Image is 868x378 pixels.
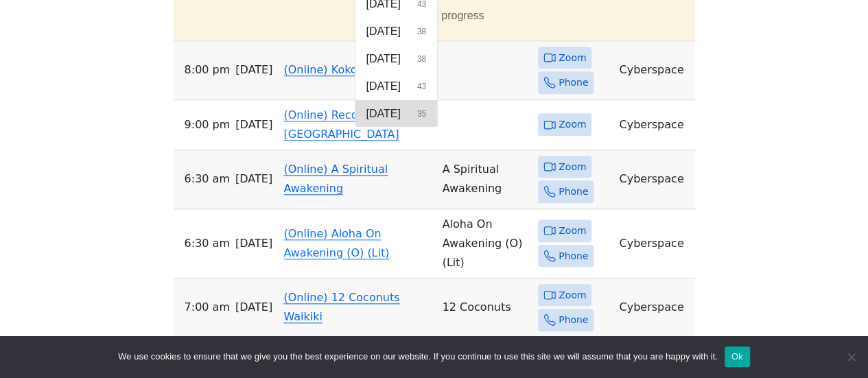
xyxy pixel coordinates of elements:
span: Phone [559,74,588,91]
span: [DATE] [366,106,401,122]
span: 7:00 AM [185,298,230,317]
td: Cyberspace [613,150,694,209]
span: Phone [559,311,588,329]
button: [DATE]38 results [355,18,438,45]
td: A Spiritual Awakening [436,150,532,209]
span: [DATE] [235,169,272,189]
a: (Online) A Spiritual Awakening [283,163,388,195]
a: (Online) Recovery in [GEOGRAPHIC_DATA] [283,108,399,141]
button: [DATE]38 results [355,45,438,73]
button: Ok [725,346,750,367]
span: [DATE] [235,234,272,253]
a: (Online) 12 Coconuts Waikiki [283,291,399,323]
a: (Online) Koko Head Group [283,63,426,76]
span: No [844,350,858,364]
td: 12 Coconuts [436,279,532,338]
span: Phone [559,183,588,200]
span: Zoom [559,49,586,67]
td: Cyberspace [613,279,694,338]
span: [DATE] [366,23,401,40]
span: Zoom [559,222,586,239]
span: 8:00 PM [185,60,231,80]
span: 35 results [417,108,426,120]
span: [DATE] [366,78,401,95]
span: We use cookies to ensure that we give you the best experience on our website. If you continue to ... [118,350,717,364]
span: Zoom [559,116,586,133]
span: 9:00 PM [185,115,231,134]
span: 6:30 AM [185,169,230,189]
span: 6:30 AM [185,234,230,253]
td: Cyberspace [613,209,694,279]
button: [DATE]43 results [355,73,438,100]
span: [DATE] [235,298,272,317]
span: [DATE] [235,115,272,134]
span: [DATE] [235,60,272,80]
a: (Online) Aloha On Awakening (O) (Lit) [283,227,389,259]
td: Cyberspace [613,100,694,150]
span: Zoom [559,287,586,304]
span: 43 results [417,80,426,93]
button: [DATE]35 results [355,100,438,128]
td: Cyberspace [613,41,694,100]
span: Zoom [559,158,586,176]
span: 38 results [417,25,426,38]
span: [DATE] [366,51,401,67]
span: Phone [559,248,588,265]
span: 38 results [417,53,426,65]
td: Aloha On Awakening (O) (Lit) [436,209,532,279]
